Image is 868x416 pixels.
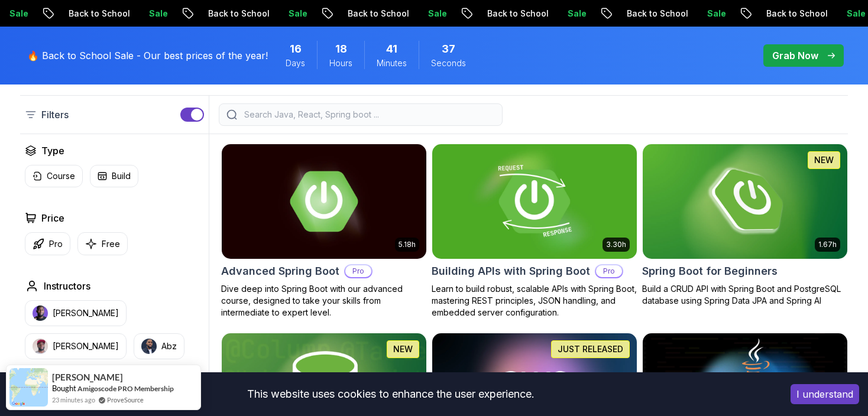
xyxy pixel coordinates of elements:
[107,395,144,405] a: ProveSource
[102,238,120,250] p: Free
[606,240,626,249] p: 3.30h
[399,240,416,249] p: 5.18h
[33,305,48,321] img: instructor img
[772,48,818,63] p: Grab Now
[9,381,773,407] div: This website uses cookies to enhance the user experience.
[442,41,455,57] span: 37 Seconds
[427,141,642,261] img: Building APIs with Spring Boot card
[109,8,147,19] p: Sale
[77,232,128,255] button: Free
[448,8,528,19] p: Back to School
[727,8,807,19] p: Back to School
[345,265,371,277] p: Pro
[286,57,305,69] span: Days
[668,8,705,19] p: Sale
[53,307,119,319] p: [PERSON_NAME]
[141,339,157,354] img: instructor img
[52,372,123,382] span: [PERSON_NAME]
[169,8,249,19] p: Back to School
[388,8,426,19] p: Sale
[41,211,64,225] h2: Price
[432,263,590,279] h2: Building APIs with Spring Boot
[221,283,427,318] p: Dive deep into Spring Boot with our advanced course, designed to take your skills from intermedia...
[393,343,413,355] p: NEW
[791,384,859,404] button: Accept cookies
[377,57,407,69] span: Minutes
[25,300,127,326] button: instructor img[PERSON_NAME]
[308,8,388,19] p: Back to School
[432,144,637,318] a: Building APIs with Spring Boot card3.30hBuilding APIs with Spring BootProLearn to build robust, s...
[642,283,848,307] p: Build a CRUD API with Spring Boot and PostgreSQL database using Spring Data JPA and Spring AI
[290,41,302,57] span: 16 Days
[642,144,848,307] a: Spring Boot for Beginners card1.67hNEWSpring Boot for BeginnersBuild a CRUD API with Spring Boot ...
[814,154,834,166] p: NEW
[249,8,287,19] p: Sale
[528,8,566,19] p: Sale
[222,144,426,259] img: Advanced Spring Boot card
[9,368,48,407] img: provesource social proof notification image
[432,283,637,318] p: Learn to build robust, scalable APIs with Spring Boot, mastering REST principles, JSON handling, ...
[818,240,837,249] p: 1.67h
[134,333,184,359] button: instructor imgAbz
[161,340,177,352] p: Abz
[335,41,347,57] span: 18 Hours
[558,343,623,355] p: JUST RELEASED
[47,170,75,182] p: Course
[329,57,352,69] span: Hours
[52,395,95,405] span: 23 minutes ago
[596,265,622,277] p: Pro
[41,108,69,122] p: Filters
[49,238,63,250] p: Pro
[431,57,466,69] span: Seconds
[27,48,268,63] p: 🔥 Back to School Sale - Our best prices of the year!
[29,8,109,19] p: Back to School
[642,263,778,279] h2: Spring Boot for Beginners
[41,144,64,158] h2: Type
[33,339,48,354] img: instructor img
[112,170,131,182] p: Build
[90,165,138,187] button: Build
[44,279,90,293] h2: Instructors
[77,384,174,393] a: Amigoscode PRO Membership
[25,165,83,187] button: Course
[25,333,127,359] button: instructor img[PERSON_NAME]
[53,340,119,352] p: [PERSON_NAME]
[643,144,847,259] img: Spring Boot for Beginners card
[242,109,495,121] input: Search Java, React, Spring boot ...
[386,41,397,57] span: 41 Minutes
[807,8,845,19] p: Sale
[52,383,76,393] span: Bought
[221,144,427,318] a: Advanced Spring Boot card5.18hAdvanced Spring BootProDive deep into Spring Boot with our advanced...
[587,8,668,19] p: Back to School
[221,263,339,279] h2: Advanced Spring Boot
[25,232,70,255] button: Pro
